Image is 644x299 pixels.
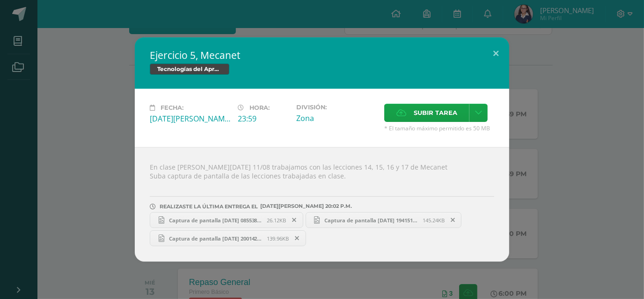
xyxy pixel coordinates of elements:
[161,104,183,111] span: Fecha:
[267,235,289,242] span: 139.96KB
[320,217,423,224] span: Captura de pantalla [DATE] 194151.png
[150,230,306,246] a: Captura de pantalla [DATE] 200142.png 139.96KB
[150,49,494,62] h2: Ejercicio 5, Mecanet
[296,104,377,111] label: División:
[150,114,230,124] div: [DATE][PERSON_NAME]
[164,217,267,224] span: Captura de pantalla [DATE] 085538.png
[445,215,461,225] span: Remover entrega
[150,212,303,228] a: Captura de pantalla [DATE] 085538.png 26.12KB
[249,104,270,111] span: Hora:
[160,203,258,210] span: REALIZASTE LA ÚLTIMA ENTREGA EL
[384,124,494,132] span: * El tamaño máximo permitido es 50 MB
[150,64,229,75] span: Tecnologías del Aprendizaje y la Comunicación
[164,235,267,242] span: Captura de pantalla [DATE] 200142.png
[267,217,286,224] span: 26.12KB
[423,217,445,224] span: 145.24KB
[258,206,352,206] span: [DATE][PERSON_NAME] 20:02 P.M.
[483,37,509,69] button: Close (Esc)
[290,233,306,243] span: Remover entrega
[135,147,509,262] div: En clase [PERSON_NAME][DATE] 11/08 trabajamos con las lecciones 14, 15, 16 y 17 de Mecanet Suba c...
[414,104,457,121] span: Subir tarea
[238,114,289,124] div: 23:59
[306,212,462,228] a: Captura de pantalla [DATE] 194151.png 145.24KB
[287,215,303,225] span: Remover entrega
[296,113,377,123] div: Zona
